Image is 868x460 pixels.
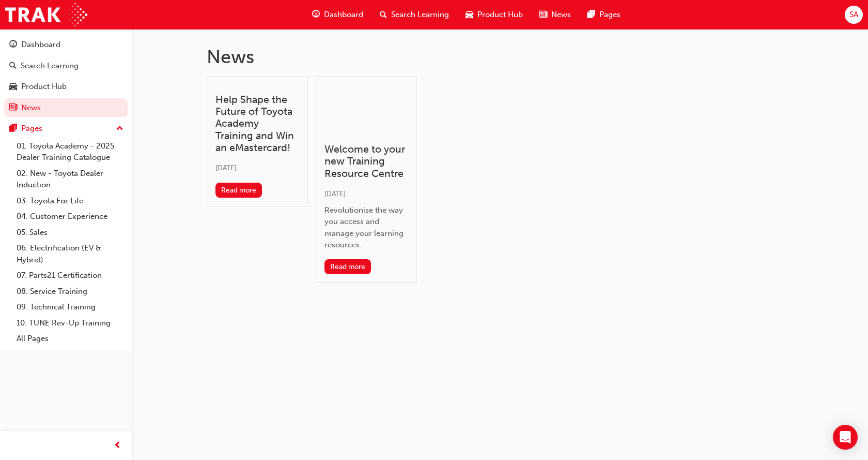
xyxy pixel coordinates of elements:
a: car-iconProduct Hub [457,4,531,25]
span: news-icon [539,8,547,21]
span: Search Learning [391,9,449,21]
div: Pages [21,123,42,135]
a: 06. Electrification (EV & Hybrid) [12,240,128,268]
span: prev-icon [114,439,121,452]
a: Help Shape the Future of Toyota Academy Training and Win an eMastercard![DATE]Read more [207,77,307,206]
a: 08. Service Training [12,284,128,300]
button: DashboardSearch LearningProduct HubNews [4,33,128,119]
a: 07. Parts21 Certification [12,268,128,284]
button: SA [845,6,863,24]
div: Search Learning [21,60,79,72]
a: pages-iconPages [579,4,629,25]
span: car-icon [466,8,473,21]
div: Dashboard [21,39,60,51]
a: 03. Toyota For Life [12,193,128,209]
button: Read more [324,259,371,274]
div: Open Intercom Messenger [833,425,858,450]
span: [DATE] [215,164,237,172]
span: pages-icon [9,124,17,133]
span: News [551,9,571,21]
a: 02. New - Toyota Dealer Induction [12,166,128,193]
span: up-icon [116,122,123,136]
a: 05. Sales [12,225,128,241]
a: Search Learning [4,56,128,76]
a: 10. TUNE Rev-Up Training [12,315,128,331]
div: Revolutionise the way you access and manage your learning resources. [324,204,408,251]
a: Product Hub [4,77,128,96]
span: SA [849,9,858,21]
h3: Welcome to your new Training Resource Centre [324,143,408,180]
h1: News [207,46,794,68]
span: pages-icon [587,8,595,21]
span: Product Hub [477,9,523,21]
a: search-iconSearch Learning [371,4,457,25]
a: news-iconNews [531,4,579,25]
a: guage-iconDashboard [304,4,371,25]
a: 01. Toyota Academy - 2025 Dealer Training Catalogue [12,138,128,166]
button: Read more [215,183,262,198]
a: 09. Technical Training [12,299,128,315]
span: car-icon [9,82,17,92]
h3: Help Shape the Future of Toyota Academy Training and Win an eMastercard! [215,94,299,154]
span: guage-icon [9,40,17,50]
a: Welcome to your new Training Resource Centre[DATE]Revolutionise the way you access and manage you... [316,77,416,283]
span: [DATE] [324,189,346,198]
span: Pages [599,9,621,21]
button: Pages [4,119,128,138]
span: search-icon [9,62,17,71]
span: search-icon [380,8,387,21]
img: Trak [5,3,87,26]
a: News [4,98,128,117]
a: Dashboard [4,35,128,54]
span: Dashboard [324,9,363,21]
a: All Pages [12,331,128,347]
span: news-icon [9,103,17,113]
div: Product Hub [21,81,67,93]
span: guage-icon [312,8,320,21]
a: 04. Customer Experience [12,209,128,225]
